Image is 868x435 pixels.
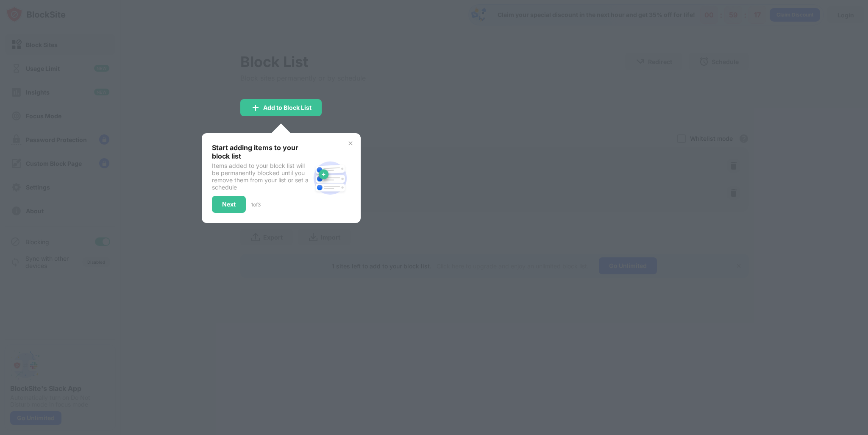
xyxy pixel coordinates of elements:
[263,104,312,111] div: Add to Block List
[222,201,236,208] div: Next
[212,162,310,191] div: Items added to your block list will be permanently blocked until you remove them from your list o...
[212,143,310,160] div: Start adding items to your block list
[310,158,351,198] img: block-site.svg
[347,140,354,147] img: x-button.svg
[251,201,261,208] div: 1 of 3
